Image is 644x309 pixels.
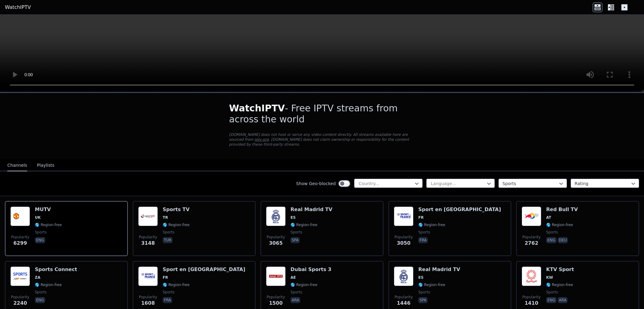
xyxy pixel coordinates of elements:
[11,295,29,300] span: Popularity
[418,275,424,280] span: ES
[138,207,158,226] img: Sports TV
[163,207,190,213] h6: Sports TV
[10,207,30,226] img: MUTV
[163,275,168,280] span: FR
[291,237,300,243] p: spa
[291,222,317,227] span: 🌎 Region-free
[5,4,31,11] a: WatchIPTV
[163,230,174,235] span: sports
[418,290,430,295] span: sports
[13,240,27,247] span: 6299
[418,297,427,303] p: spa
[394,266,413,286] img: Real Madrid TV
[229,103,415,125] h1: - Free IPTV streams from across the world
[269,300,283,307] span: 1500
[35,266,77,273] h6: Sports Connect
[35,237,45,243] p: eng
[139,235,157,240] span: Popularity
[138,266,158,286] img: Sport en France
[546,282,573,287] span: 🌎 Region-free
[558,297,568,303] p: ara
[229,103,285,114] span: WatchIPTV
[37,160,54,171] button: Playlists
[35,207,62,213] h6: MUTV
[163,215,168,220] span: TR
[546,222,573,227] span: 🌎 Region-free
[163,222,190,227] span: 🌎 Region-free
[269,240,283,247] span: 3065
[522,235,541,240] span: Popularity
[35,275,40,280] span: ZA
[141,240,155,247] span: 3148
[418,207,501,213] h6: Sport en [GEOGRAPHIC_DATA]
[522,266,541,286] img: KTV Sport
[141,300,155,307] span: 1608
[254,137,269,142] a: iptv-org
[35,297,45,303] p: eng
[418,222,445,227] span: 🌎 Region-free
[229,132,415,147] p: [DOMAIN_NAME] does not host or serve any video content directly. All streams available here are s...
[11,235,29,240] span: Popularity
[163,282,190,287] span: 🌎 Region-free
[266,207,286,226] img: Real Madrid TV
[267,295,285,300] span: Popularity
[163,237,172,243] p: tur
[296,181,336,187] label: Show Geo-blocked
[418,237,428,243] p: fra
[7,160,27,171] button: Channels
[522,207,541,226] img: Red Bull TV
[10,266,30,286] img: Sports Connect
[291,297,300,303] p: ara
[35,290,46,295] span: sports
[267,235,285,240] span: Popularity
[418,230,430,235] span: sports
[291,215,296,220] span: ES
[546,266,574,273] h6: KTV Sport
[546,207,578,213] h6: Red Bull TV
[163,297,172,303] p: fra
[291,266,331,273] h6: Dubai Sports 3
[397,240,411,247] span: 3050
[35,282,62,287] span: 🌎 Region-free
[522,295,541,300] span: Popularity
[546,275,553,280] span: KW
[13,300,27,307] span: 2240
[35,215,41,220] span: UK
[546,297,557,303] p: eng
[546,215,551,220] span: AT
[35,222,62,227] span: 🌎 Region-free
[291,207,332,213] h6: Real Madrid TV
[546,230,558,235] span: sports
[291,275,296,280] span: AE
[418,282,445,287] span: 🌎 Region-free
[394,207,413,226] img: Sport en France
[394,235,413,240] span: Popularity
[291,282,317,287] span: 🌎 Region-free
[394,295,413,300] span: Popularity
[266,266,286,286] img: Dubai Sports 3
[418,215,424,220] span: FR
[35,230,46,235] span: sports
[418,266,460,273] h6: Real Madrid TV
[525,240,539,247] span: 2762
[163,290,174,295] span: sports
[139,295,157,300] span: Popularity
[163,266,245,273] h6: Sport en [GEOGRAPHIC_DATA]
[546,237,557,243] p: eng
[397,300,411,307] span: 1446
[525,300,539,307] span: 1410
[558,237,568,243] p: deu
[291,290,302,295] span: sports
[291,230,302,235] span: sports
[546,290,558,295] span: sports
